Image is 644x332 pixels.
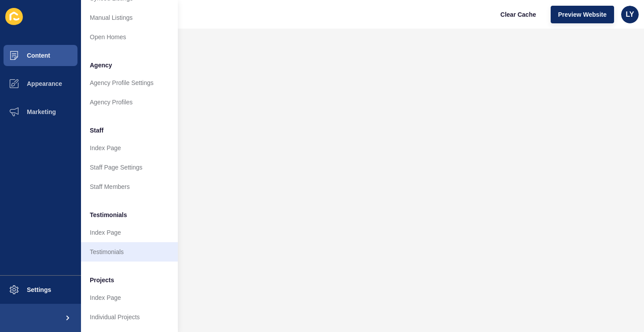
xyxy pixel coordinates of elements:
[81,138,178,158] a: Index Page
[81,8,178,27] a: Manual Listings
[551,6,614,23] button: Preview Website
[81,177,178,196] a: Staff Members
[90,126,103,135] span: Staff
[81,223,178,242] a: Index Page
[81,307,178,327] a: Individual Projects
[81,158,178,177] a: Staff Page Settings
[558,10,607,19] span: Preview Website
[81,242,178,262] a: Testimonials
[500,10,536,19] span: Clear Cache
[81,92,178,112] a: Agency Profiles
[626,10,634,19] span: LY
[81,73,178,92] a: Agency Profile Settings
[81,288,178,307] a: Index Page
[90,210,127,219] span: Testimonials
[90,61,112,70] span: Agency
[493,6,544,23] button: Clear Cache
[90,276,114,284] span: Projects
[81,27,178,47] a: Open Homes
